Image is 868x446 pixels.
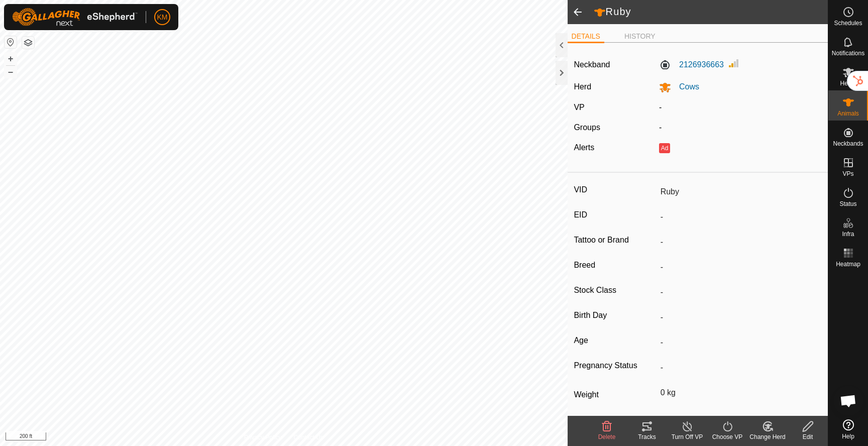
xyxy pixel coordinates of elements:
label: Groups [574,123,600,132]
div: Turn Off VP [667,432,707,441]
div: Choose VP [707,432,747,441]
label: EID [574,208,656,221]
li: DETAILS [568,31,604,43]
button: Ad [659,143,670,153]
span: Status [839,201,856,207]
span: VPs [842,171,853,177]
label: Alerts [574,143,594,152]
label: Neckband [574,59,610,71]
button: Map Layers [22,37,34,49]
button: – [5,66,17,78]
label: Stock Class [574,284,656,297]
span: Cows [671,82,699,91]
label: VP [574,103,584,111]
span: Infra [842,231,854,237]
div: Tracks [627,432,667,441]
label: Herd [574,82,591,91]
label: Weight [574,384,656,405]
img: Gallagher Logo [12,8,138,26]
li: HISTORY [620,31,660,42]
label: Tattoo or Brand [574,234,656,247]
div: Open chat [833,386,863,416]
label: 2126936663 [659,59,724,71]
span: Notifications [832,50,864,56]
img: Signal strength [728,57,740,69]
span: Herds [840,80,856,86]
div: Edit [788,432,828,441]
h2: Ruby [594,6,828,19]
button: Reset Map [5,36,17,48]
label: Age [574,334,656,347]
span: KM [157,12,168,23]
div: - [655,122,825,134]
span: Neckbands [833,141,863,147]
label: VID [574,183,656,196]
app-display-virtual-paddock-transition: - [659,103,662,111]
span: Delete [598,433,616,440]
button: + [5,53,17,65]
span: Help [842,433,854,439]
a: Contact Us [293,433,323,442]
a: Privacy Policy [244,433,282,442]
div: Change Herd [747,432,788,441]
label: Pregnancy Status [574,359,656,372]
label: Breed [574,259,656,272]
a: Help [828,415,868,443]
span: Heatmap [836,261,860,267]
label: Birth Day [574,309,656,322]
span: Animals [837,110,859,117]
span: Schedules [834,20,862,26]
